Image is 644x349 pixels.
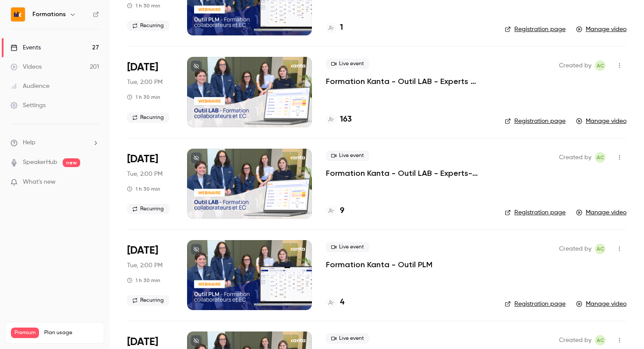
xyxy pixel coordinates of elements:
[127,149,173,219] div: Aug 26 Tue, 2:00 PM (Europe/Paris)
[505,300,566,308] a: Registration page
[127,112,169,123] span: Recurring
[326,150,369,161] span: Live event
[11,138,99,147] li: help-dropdown-opener
[597,60,604,71] span: AC
[576,208,626,217] a: Manage video
[326,22,343,34] a: 1
[340,205,344,217] h4: 9
[127,185,160,192] div: 1 h 30 min
[326,297,344,308] a: 4
[127,21,169,31] span: Recurring
[127,277,160,284] div: 1 h 30 min
[340,297,344,308] h4: 4
[340,22,343,34] h4: 1
[326,168,491,178] a: Formation Kanta - Outil LAB - Experts-comptables et collaborateurs
[597,335,604,346] span: AC
[559,335,591,346] span: Created by
[127,204,169,214] span: Recurring
[597,152,604,163] span: AC
[127,2,160,9] div: 1 h 30 min
[11,43,41,52] div: Events
[23,178,56,187] span: What's new
[326,259,432,270] a: Formation Kanta - Outil PLM
[44,329,99,336] span: Plan usage
[127,244,158,258] span: [DATE]
[559,152,591,163] span: Created by
[559,244,591,254] span: Created by
[326,205,344,217] a: 9
[576,117,626,126] a: Manage video
[127,240,173,310] div: Aug 26 Tue, 2:00 PM (Europe/Paris)
[326,59,369,69] span: Live event
[11,7,25,21] img: Formations
[127,60,158,74] span: [DATE]
[595,152,605,163] span: Anaïs Cachelou
[127,170,163,178] span: Tue, 2:00 PM
[326,76,491,87] a: Formation Kanta - Outil LAB - Experts Comptables & Collaborateurs
[32,10,66,19] h6: Formations
[11,101,46,110] div: Settings
[559,60,591,71] span: Created by
[127,295,169,306] span: Recurring
[23,138,35,147] span: Help
[595,244,605,254] span: Anaïs Cachelou
[127,78,163,87] span: Tue, 2:00 PM
[127,261,163,270] span: Tue, 2:00 PM
[127,335,158,349] span: [DATE]
[11,63,42,71] div: Videos
[597,244,604,254] span: AC
[326,333,369,344] span: Live event
[11,328,39,338] span: Premium
[326,114,352,126] a: 163
[505,208,566,217] a: Registration page
[505,25,566,34] a: Registration page
[127,57,173,127] div: Sep 2 Tue, 2:00 PM (Europe/Paris)
[326,242,369,252] span: Live event
[127,94,160,101] div: 1 h 30 min
[23,158,57,167] a: SpeakerHub
[595,335,605,346] span: Anaïs Cachelou
[576,25,626,34] a: Manage video
[127,152,158,166] span: [DATE]
[63,158,80,167] span: new
[576,300,626,308] a: Manage video
[340,114,352,126] h4: 163
[11,82,50,91] div: Audience
[595,60,605,71] span: Anaïs Cachelou
[505,117,566,126] a: Registration page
